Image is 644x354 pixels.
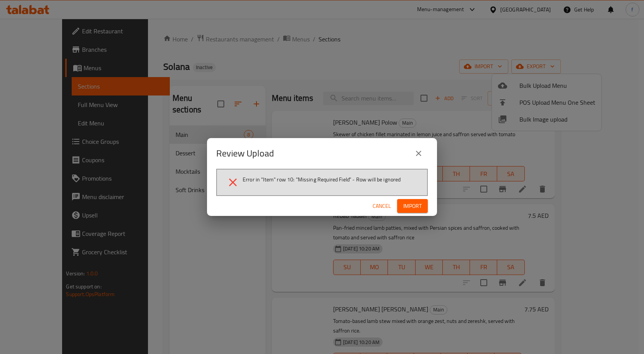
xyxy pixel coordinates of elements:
h2: Review Upload [216,147,274,160]
span: Error in "Item" row 10: "Missing Required Field" - Row will be ignored [243,176,401,183]
span: Import [403,201,422,211]
span: Cancel [373,201,391,211]
button: Cancel [370,199,394,213]
button: close [409,144,428,163]
button: Import [397,199,428,213]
